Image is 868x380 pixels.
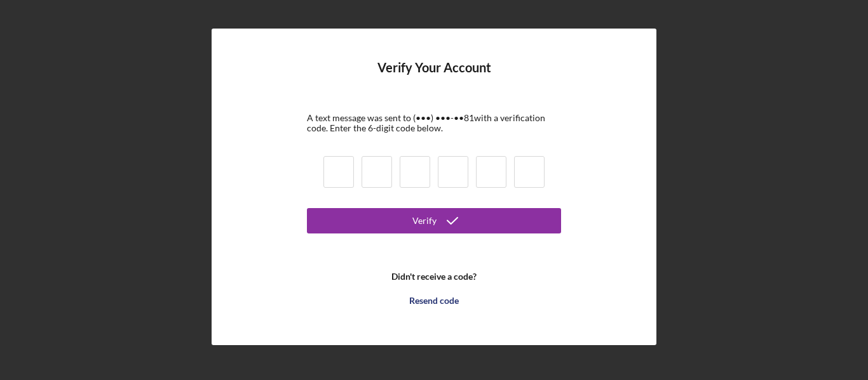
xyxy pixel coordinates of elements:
div: Verify [412,208,437,233]
div: Resend code [409,288,459,313]
h4: Verify Your Account [377,60,491,94]
button: Resend code [307,288,561,313]
button: Verify [307,208,561,233]
b: Didn't receive a code? [391,272,477,282]
div: A text message was sent to (•••) •••-•• 81 with a verification code. Enter the 6-digit code below. [307,113,561,133]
